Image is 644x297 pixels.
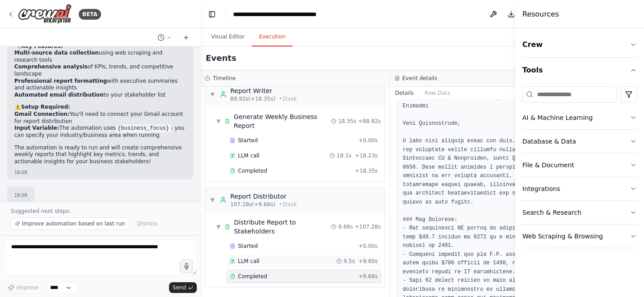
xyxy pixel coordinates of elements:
[14,111,186,125] li: You'll need to connect your Gmail account for report distribution
[21,43,63,49] strong: Key Features:
[522,137,576,146] div: Database & Data
[18,4,72,24] img: Logo
[79,9,101,20] div: BETA
[337,152,352,159] span: 18.1s
[358,118,381,125] span: + 88.92s
[238,167,267,174] span: Completed
[338,223,353,230] span: 9.68s
[14,50,99,56] strong: Multi-source data collection
[338,118,356,125] span: 18.35s
[22,220,125,227] span: Improve automation based on last run
[522,9,559,20] h4: Resources
[230,95,275,102] span: 88.92s (+18.35s)
[21,104,70,110] strong: Setup Required:
[358,273,377,280] span: + 9.68s
[14,169,186,176] div: 18:08
[11,217,129,230] button: Improve automation based on last run
[14,78,186,92] li: with executive summaries and actionable insights
[279,95,297,102] span: • 1 task
[252,28,292,47] button: Execution
[173,284,186,291] span: Send
[358,258,377,265] span: + 9.60s
[238,258,259,265] span: LLM call
[206,8,218,21] button: Hide left sidebar
[522,208,581,217] div: Search & Research
[210,196,215,204] span: ▼
[14,64,186,77] li: of KPIs, trends, and competitive landscape
[14,78,107,84] strong: Professional report formatting
[419,87,456,99] button: Raw Data
[522,161,574,170] div: File & Document
[179,32,193,43] button: Start a new chat
[522,130,637,153] button: Database & Data
[522,83,637,255] div: Tools
[522,106,637,129] button: AI & Machine Learning
[238,137,258,144] span: Started
[17,284,38,291] span: Improve
[169,282,197,293] button: Send
[14,64,88,70] strong: Comprehensive analysis
[14,43,186,50] h2: 🔧
[238,152,259,159] span: LLM call
[4,282,42,293] button: Improve
[14,50,186,64] li: using web scraping and research tools
[358,137,377,144] span: + 0.00s
[355,152,378,159] span: + 18.23s
[238,242,258,250] span: Started
[522,177,637,200] button: Integrations
[522,184,560,193] div: Integrations
[390,87,419,99] button: Details
[14,111,70,117] strong: Gmail Connection:
[355,167,378,174] span: + 18.35s
[522,113,593,122] div: AI & Machine Learning
[14,192,27,199] div: 18:08
[204,28,252,47] button: Visual Editor
[132,217,162,230] button: Dismiss
[355,223,381,230] span: + 107.28s
[343,258,355,265] span: 9.5s
[522,232,603,241] div: Web Scraping & Browsing
[522,153,637,177] button: File & Document
[522,32,637,57] button: Crew
[234,218,331,236] div: Distribute Report to Stakeholders
[14,104,186,111] h2: ⚠️
[238,273,267,280] span: Completed
[14,92,186,99] li: to your stakeholder list
[14,144,186,165] p: The automation is ready to run and will create comprehensive weekly reports that highlight key me...
[210,91,215,98] span: ▼
[230,86,297,95] div: Report Writer
[402,75,437,82] h3: Event details
[358,242,377,250] span: + 0.00s
[522,225,637,248] button: Web Scraping & Browsing
[180,259,193,273] button: Click to speak your automation idea
[522,58,637,83] button: Tools
[522,201,637,224] button: Search & Research
[14,125,59,131] strong: Input Variable:
[137,220,157,227] span: Dismiss
[216,223,221,230] span: ▼
[216,118,221,125] span: ▼
[14,125,186,139] li: The automation uses - you can specify your industry/business area when running
[233,10,334,19] nav: breadcrumb
[279,201,297,208] span: • 1 task
[230,192,297,201] div: Report Distributor
[11,208,190,215] p: Suggested next steps:
[116,124,171,132] code: {business_focus}
[14,92,104,98] strong: Automated email distribution
[206,52,236,64] h2: Events
[213,75,236,82] h3: Timeline
[234,112,331,130] div: Generate Weekly Business Report
[230,201,275,208] span: 107.28s (+9.68s)
[154,32,175,43] button: Switch to previous chat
